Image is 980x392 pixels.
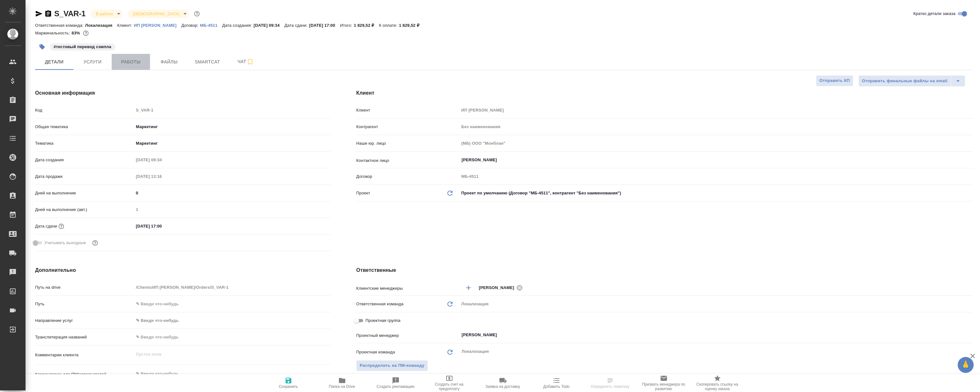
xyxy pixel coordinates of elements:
[193,10,201,18] button: Доп статусы указывают на важность/срочность заказа
[134,105,331,115] input: Пустое поле
[35,173,134,180] p: Дата продажи
[479,285,518,291] span: [PERSON_NAME]
[530,374,583,392] button: Добавить Todo
[134,155,190,164] input: Пустое поле
[279,384,298,389] span: Сохранить
[356,157,459,164] p: Контактное лицо
[816,75,853,86] button: Отправить КП
[134,221,190,231] input: ✎ Введи что-нибудь
[423,374,476,392] button: Создать счет на предоплату
[131,11,181,17] button: [DEMOGRAPHIC_DATA]
[154,58,184,66] span: Файлы
[356,349,395,355] p: Проектная команда
[94,11,115,17] button: В работе
[134,188,331,198] input: ✎ Введи что-нибудь
[262,374,315,392] button: Сохранить
[399,23,424,28] p: 1 829,52 ₽
[134,299,331,309] input: ✎ Введи что-нибудь
[476,374,530,392] button: Заявка на доставку
[35,301,134,307] p: Путь
[85,23,117,28] p: Локализация
[134,138,331,149] div: Маркетинг
[134,283,331,292] input: Пустое поле
[192,58,223,66] span: Smartcat
[641,382,687,391] span: Призвать менеджера по развитию
[356,190,370,196] p: Проект
[44,240,86,246] span: Учитывать выходные
[35,140,134,147] p: Тематика
[35,190,134,196] p: Дней на выполнение
[134,205,331,214] input: Пустое поле
[35,107,134,113] p: Код
[246,58,254,66] svg: Подписаться
[960,358,971,372] span: 🙏
[35,157,134,163] p: Дата создания
[134,22,182,28] a: ИП [PERSON_NAME]
[356,266,973,274] h4: Ответственные
[958,357,974,373] button: 🙏
[39,58,70,66] span: Детали
[44,10,52,18] button: Скопировать ссылку
[35,284,134,291] p: Путь на drive
[91,239,99,247] button: Выбери, если сб и вс нужно считать рабочими днями для выполнения заказа.
[54,44,111,50] p: #тестовый перевод сэмпла
[134,172,190,181] input: Пустое поле
[35,266,331,274] h4: Дополнительно
[71,31,81,35] p: 83%
[637,374,691,392] button: Призвать менеджера по развитию
[356,173,459,180] p: Договор
[134,121,331,132] div: Маркетинг
[200,22,222,28] a: МБ-4511
[35,334,134,340] p: Транслитерация названий
[35,223,57,229] p: Дата сдачи
[360,362,424,369] span: Распределить на ПМ-команду
[57,222,65,230] button: Если добавить услуги и заполнить их объемом, то дата рассчитается автоматически
[858,75,965,87] div: split button
[128,10,189,18] div: В работе
[77,58,108,66] span: Услуги
[461,280,476,295] button: Добавить менеджера
[134,315,331,326] div: ✎ Введи что-нибудь
[369,374,423,392] button: Создать рекламацию
[485,384,520,389] span: Заявка на доставку
[354,23,379,28] p: 1 829,52 ₽
[694,382,740,391] span: Скопировать ссылку на оценку заказа
[459,105,973,115] input: Пустое поле
[35,23,85,28] p: Ответственная команда:
[35,207,134,213] p: Дней на выполнение (авт.)
[356,332,459,339] p: Проектный менеджер
[459,299,973,309] div: Локализация
[309,23,340,28] p: [DATE] 17:00
[379,23,399,28] p: К оплате:
[116,58,146,66] span: Работы
[969,159,971,161] button: Open
[356,360,428,371] span: В заказе уже есть ответственный ПМ или ПМ группа
[356,301,403,307] p: Ответственная команда
[591,384,629,389] span: Определить тематику
[426,382,472,391] span: Создать счет на предоплату
[181,23,200,28] p: Договор:
[230,58,261,66] span: Чат
[82,29,90,37] button: 252.00 RUB;
[583,374,637,392] button: Определить тематику
[91,10,123,18] div: В работе
[35,31,71,35] p: Маржинальность:
[913,11,955,17] span: Кратко детали заказа
[35,352,134,358] p: Комментарии клиента
[858,75,951,87] button: Отправить финальные файлы на email
[459,188,973,199] div: Проект по умолчанию (Договор "МБ-4511", контрагент "Без наименования")
[691,374,744,392] button: Скопировать ссылку на оценку заказа
[479,284,525,292] div: [PERSON_NAME]
[329,384,355,389] span: Папка на Drive
[377,384,415,389] span: Создать рекламацию
[254,23,285,28] p: [DATE] 09:34
[459,172,973,181] input: Пустое поле
[356,89,973,97] h4: Клиент
[35,317,134,324] p: Направление услуг
[117,23,134,28] p: Клиент:
[136,317,323,324] div: ✎ Введи что-нибудь
[35,40,49,54] button: Добавить тэг
[284,23,309,28] p: Дата сдачи:
[49,44,116,49] span: тестовый перевод сэмпла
